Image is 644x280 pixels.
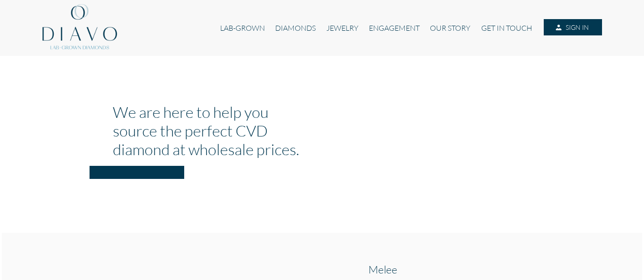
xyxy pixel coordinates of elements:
a: GET IN TOUCH [476,19,537,37]
h2: Melee [368,263,540,276]
h1: We are here to help you source the perfect CVD diamond at wholesale prices. [113,102,315,158]
a: OUR STORY [425,19,476,37]
a: JEWELRY [321,19,363,37]
a: DIAMONDS [270,19,321,37]
a: ENGAGEMENT [364,19,425,37]
a: SIGN IN [544,19,602,36]
a: LAB-GROWN [215,19,270,37]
